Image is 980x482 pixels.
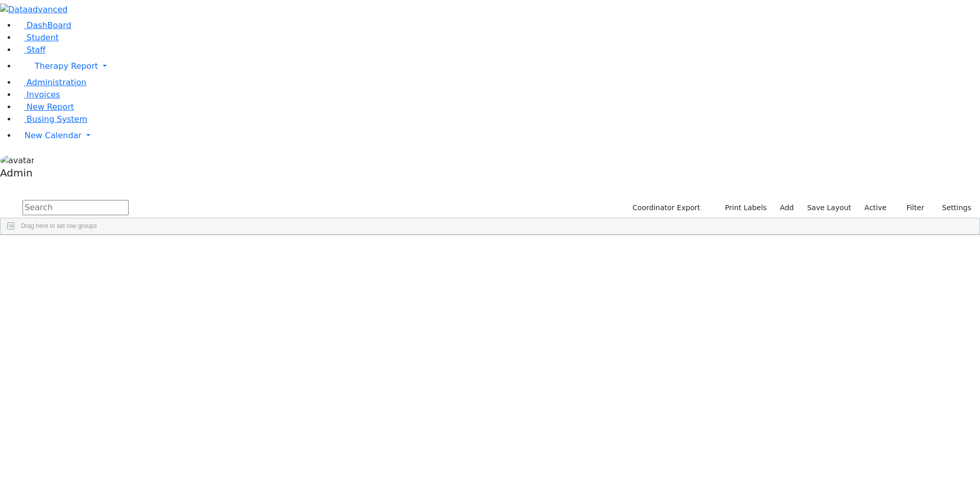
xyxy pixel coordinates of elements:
span: Therapy Report [35,61,98,71]
label: Active [860,200,891,216]
a: New Calendar [16,125,980,146]
a: Invoices [16,90,60,99]
a: New Report [16,102,74,112]
span: New Calendar [24,131,82,140]
button: Filter [893,200,929,216]
span: Staff [27,45,45,55]
a: DashBoard [16,20,71,30]
span: Invoices [27,90,60,99]
span: Student [27,33,59,42]
span: Busing System [27,114,87,124]
button: Coordinator Export [626,200,705,216]
a: Administration [16,78,86,87]
a: Therapy Report [16,56,980,77]
span: New Report [27,102,74,112]
a: Student [16,33,59,42]
button: Settings [929,200,976,216]
a: Busing System [16,114,87,124]
a: Staff [16,45,45,55]
span: Administration [27,78,86,87]
span: DashBoard [27,20,71,30]
button: Save Layout [802,200,855,216]
a: Add [775,200,798,216]
span: Drag here to set row groups [21,222,97,230]
input: Search [22,200,129,215]
button: Print Labels [713,200,771,216]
